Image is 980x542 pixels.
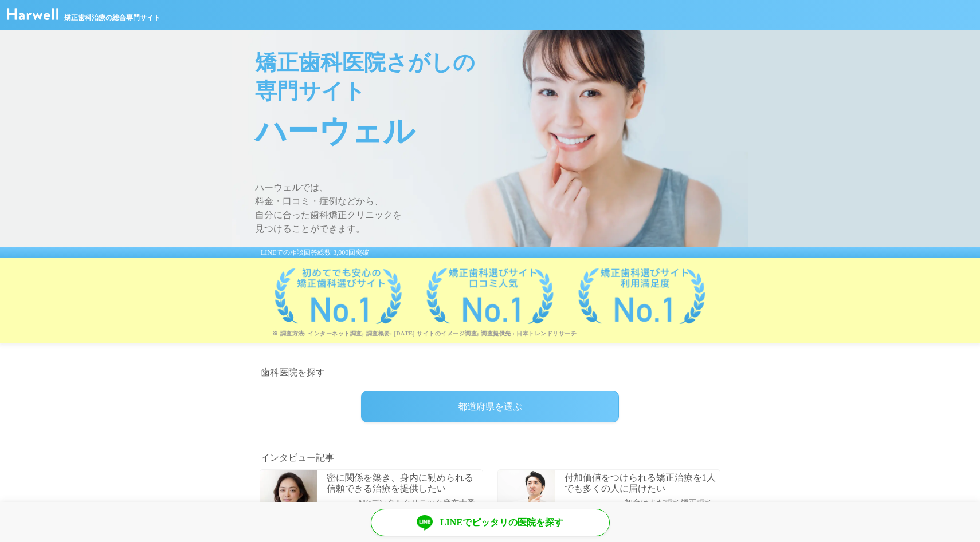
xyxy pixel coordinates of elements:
span: ハーウェルでは、 [255,181,748,195]
span: 専門サイト [255,77,748,105]
p: 初台はまだ歯科矯正歯科 [625,499,713,508]
img: 歯科医師_濱田啓一先生_説明中 [498,470,555,521]
a: ハーウェル [7,12,58,22]
div: 都道府県を選ぶ [361,391,619,422]
p: 付加価値をつけられる矯正治療を1人でも多くの人に届けたい [565,472,718,494]
a: LINEでピッタリの医院を探す [371,509,610,536]
span: ハーウェル [255,105,748,158]
span: 矯正歯科医院さがしの [255,48,748,77]
span: 料金・口コミ・症例などから、 [255,195,748,208]
img: 歯科医師_川﨑万知子先生 [260,470,317,521]
a: 歯科医師_濱田啓一先生_説明中付加価値をつけられる矯正治療を1人でも多くの人に届けたい初台はまだ歯科矯正歯科[PERSON_NAME] 院長 [492,464,727,528]
div: LINEでの相談回答総数 3,000回突破 [232,247,748,258]
span: 見つけることができます。 [255,222,748,236]
p: M’sデンタルクリニック麻布十番 [359,499,476,508]
span: 自分に合った歯科矯正クリニックを [255,208,748,222]
a: 歯科医師_川﨑万知子先生密に関係を築き、身内に勧められる信頼できる治療を提供したいM’sデンタルクリニック麻布十番[PERSON_NAME]院長 [254,464,489,528]
img: ハーウェル [7,8,58,20]
p: 密に関係を築き、身内に勧められる信頼できる治療を提供したい [327,472,480,494]
span: 矯正歯科治療の総合専門サイト [64,13,160,23]
h2: インタビュー記事 [261,451,719,465]
h2: 歯科医院を探す [261,366,719,379]
p: ※ 調査方法: インターネット調査; 調査概要: [DATE] サイトのイメージ調査; 調査提供先 : 日本トレンドリサーチ [272,330,748,337]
